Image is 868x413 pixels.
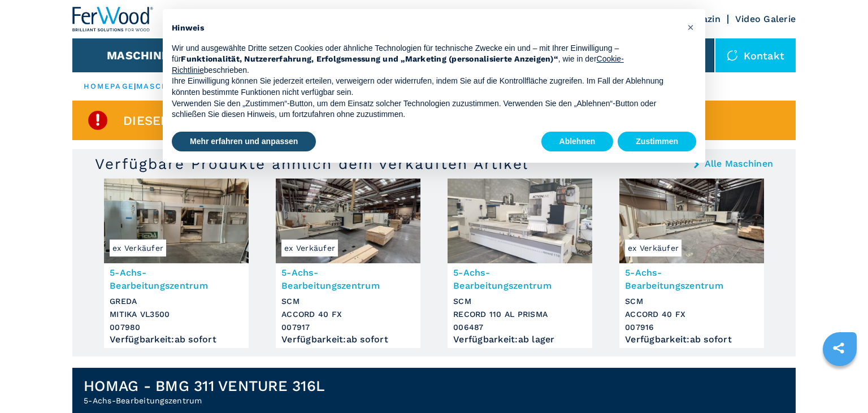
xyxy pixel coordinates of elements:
p: Verwenden Sie den „Zustimmen“-Button, um dem Einsatz solcher Technologien zuzustimmen. Verwenden ... [172,98,678,120]
div: Kontakt [715,38,796,72]
p: Ihre Einwilligung können Sie jederzeit erteilen, verweigern oder widerrufen, indem Sie auf die Ko... [172,76,678,98]
h3: SCM RECORD 110 AL PRISMA 006487 [453,295,587,334]
h3: GREDA MITIKA VL3500 007980 [110,295,243,334]
h3: 5-Achs-Bearbeitungszentrum [625,266,758,292]
h3: 5-Achs-Bearbeitungszentrum [453,266,587,292]
div: Verfügbarkeit : ab lager [453,337,587,342]
a: 5-Achs-Bearbeitungszentrum GREDA MITIKA VL3500ex Verkäufer5-Achs-BearbeitungszentrumGREDAMITIKA V... [104,179,249,348]
p: Wir und ausgewählte Dritte setzen Cookies oder ähnliche Technologien für technische Zwecke ein un... [172,43,678,76]
h2: 5-Achs-Bearbeitungszentrum [84,395,325,406]
button: Maschinen [107,49,177,62]
h3: Verfügbare Produkte ähnlich dem verkauften Artikel [95,155,528,173]
img: 5-Achs-Bearbeitungszentrum SCM ACCORD 40 FX [276,179,420,263]
button: Ablehnen [541,132,614,152]
a: 5-Achs-Bearbeitungszentrum SCM RECORD 110 AL PRISMA5-Achs-BearbeitungszentrumSCMRECORD 110 AL PRI... [448,179,592,348]
h3: 5-Achs-Bearbeitungszentrum [281,266,415,292]
a: Video Galerie [735,14,796,24]
span: × [687,20,694,34]
span: ex Verkäufer [625,240,682,257]
button: Mehr erfahren und anpassen [172,132,316,152]
img: Ferwood [72,7,154,32]
span: ex Verkäufer [281,240,338,257]
a: Cookie-Richtlinie [172,54,624,75]
h3: 5-Achs-Bearbeitungszentrum [110,266,243,292]
img: 5-Achs-Bearbeitungszentrum GREDA MITIKA VL3500 [104,179,249,263]
div: Verfügbarkeit : ab sofort [110,337,243,342]
h3: SCM ACCORD 40 FX 007917 [281,295,415,334]
button: Schließen Sie diesen Hinweis [682,18,700,36]
img: 5-Achs-Bearbeitungszentrum SCM RECORD 110 AL PRISMA [448,179,592,263]
a: sharethis [824,334,853,362]
img: SoldProduct [86,109,109,132]
a: 5-Achs-Bearbeitungszentrum SCM ACCORD 40 FXex Verkäufer5-Achs-BearbeitungszentrumSCMACCORD 40 FX0... [619,179,764,348]
a: 5-Achs-Bearbeitungszentrum SCM ACCORD 40 FXex Verkäufer5-Achs-BearbeitungszentrumSCMACCORD 40 FX0... [276,179,420,348]
span: ex Verkäufer [110,240,166,257]
a: Alle Maschinen [705,159,774,168]
a: maschinen [136,82,192,90]
a: HOMEPAGE [84,82,134,90]
h3: SCM ACCORD 40 FX 007916 [625,295,758,334]
span: Dieser Artikel ist bereits verkauft [123,114,376,127]
button: Zustimmen [618,132,696,152]
div: Verfügbarkeit : ab sofort [625,337,758,342]
strong: Funktionalität, Nutzererfahrung, Erfolgsmessung und „Marketing (personalisierte Anzeigen)“ [181,54,558,63]
h2: Hinweis [172,23,678,34]
span: | [134,82,136,90]
img: Kontakt [727,50,738,61]
h1: HOMAG - BMG 311 VENTURE 316L [84,377,325,395]
div: Verfügbarkeit : ab sofort [281,337,415,342]
img: 5-Achs-Bearbeitungszentrum SCM ACCORD 40 FX [619,179,764,263]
